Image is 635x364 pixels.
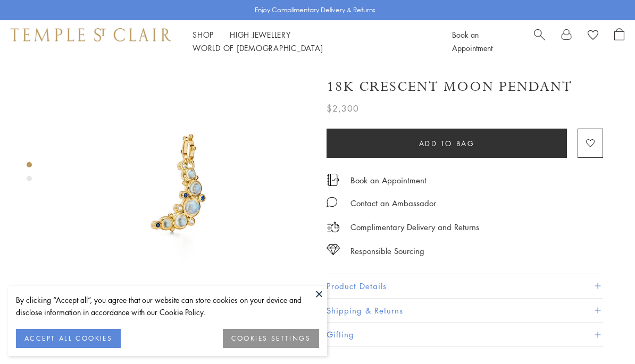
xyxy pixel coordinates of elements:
button: COOKIES SETTINGS [223,329,319,348]
div: Product gallery navigation [27,159,32,190]
button: Add to bag [327,129,567,158]
div: By clicking “Accept all”, you agree that our website can store cookies on your device and disclos... [16,294,319,318]
button: Shipping & Returns [327,299,603,323]
button: Gifting [327,323,603,346]
a: High JewelleryHigh Jewellery [230,29,291,40]
span: Add to bag [419,138,475,149]
img: P34840-BMSPDIS [69,63,311,304]
nav: Main navigation [193,28,428,55]
a: View Wishlist [588,28,598,44]
button: ACCEPT ALL COOKIES [16,329,121,348]
div: Contact an Ambassador [350,197,436,210]
div: Responsible Sourcing [350,244,424,258]
img: icon_delivery.svg [327,221,340,234]
a: ShopShop [193,29,214,40]
span: $2,300 [327,101,359,115]
iframe: Gorgias live chat messenger [582,314,624,353]
p: Enjoy Complimentary Delivery & Returns [255,5,375,15]
img: icon_sourcing.svg [327,244,340,255]
a: Search [534,28,545,55]
a: World of [DEMOGRAPHIC_DATA]World of [DEMOGRAPHIC_DATA] [193,43,323,53]
a: Book an Appointment [350,174,427,186]
h1: 18K Crescent Moon Pendant [327,78,572,96]
button: Product Details [327,274,603,298]
img: Temple St. Clair [11,28,171,41]
p: Complimentary Delivery and Returns [350,221,479,234]
img: MessageIcon-01_2.svg [327,197,337,207]
img: icon_appointment.svg [327,174,339,186]
a: Book an Appointment [452,29,492,53]
a: Open Shopping Bag [614,28,624,55]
